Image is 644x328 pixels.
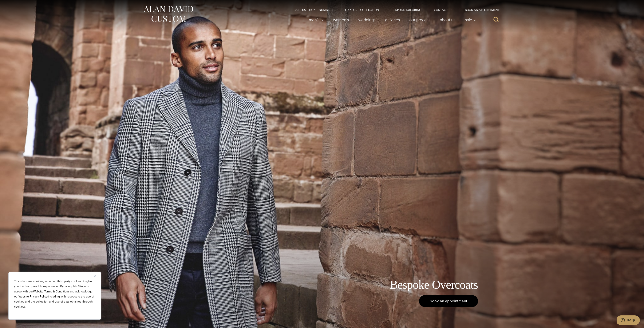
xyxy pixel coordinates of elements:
a: Website Terms & Conditions [33,289,70,294]
a: Call Us [PHONE_NUMBER] [287,8,339,11]
a: Our Process [404,16,435,24]
a: Book an Appointment [458,8,501,11]
a: About Us [435,16,460,24]
nav: Primary Navigation [304,16,478,24]
iframe: Opens a widget where you can chat to one of our agents [617,315,640,326]
button: Men’s sub menu toggle [304,16,328,24]
span: book an appointment [430,298,467,304]
nav: Secondary Navigation [287,8,501,11]
button: View Search Form [491,15,501,25]
img: Alan David Custom [143,5,194,23]
p: This site uses cookies, including third party cookies, to give you the best possible experience. ... [14,279,95,309]
a: Galleries [380,16,404,24]
a: Website Privacy Policy [19,294,47,299]
a: weddings [353,16,380,24]
a: Women’s [328,16,353,24]
button: Sale sub menu toggle [460,16,478,24]
img: Close [94,275,96,277]
button: Close [94,273,99,278]
a: Oxxford Collection [339,8,385,11]
h1: Bespoke Overcoats [390,278,478,292]
a: Bespoke Tailoring [385,8,427,11]
a: book an appointment [419,295,478,307]
a: Contact Us [428,8,459,11]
